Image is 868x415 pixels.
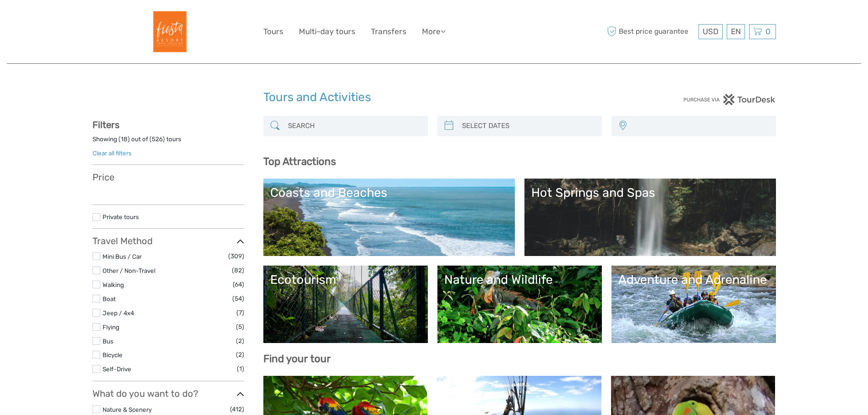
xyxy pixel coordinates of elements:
span: (82) [232,265,244,276]
span: (2) [236,349,244,360]
a: Boat [103,295,116,302]
a: Nature & Scenery [103,406,152,413]
a: Adventure and Adrenaline [618,272,769,336]
a: Hot Springs and Spas [531,185,769,249]
div: Adventure and Adrenaline [618,272,769,287]
span: (5) [236,322,244,332]
a: Tours [263,25,283,38]
span: USD [703,27,719,36]
a: Bicycle [103,351,123,359]
b: Find your tour [263,353,331,365]
h3: What do you want to do? [92,388,244,399]
a: Bus [103,338,113,345]
span: (1) [237,364,244,374]
div: Showing ( ) out of ( ) tours [92,135,244,149]
a: Clear all filters [92,149,132,157]
span: Best price guarantee [605,24,696,39]
span: (64) [233,279,244,290]
label: 526 [152,135,163,143]
a: Walking [103,281,124,288]
img: Fiesta Resort [144,7,193,56]
span: (309) [228,251,244,261]
div: Hot Springs and Spas [531,185,769,200]
div: Ecotourism [270,272,421,287]
a: Mini Bus / Car [103,253,142,260]
h3: Price [92,172,244,183]
a: Coasts and Beaches [270,185,508,249]
input: SEARCH [284,118,423,134]
input: SELECT DATES [458,118,597,134]
b: Top Attractions [263,155,336,168]
a: Self-Drive [103,365,131,373]
label: 18 [121,135,128,143]
a: Nature and Wildlife [444,272,595,336]
span: (7) [236,307,244,318]
h3: Travel Method [92,236,244,246]
a: Flying [103,323,119,331]
span: (412) [230,404,244,415]
a: Transfers [371,25,406,38]
span: 0 [764,27,772,36]
a: Other / Non-Travel [103,267,155,274]
span: (2) [236,336,244,346]
a: Ecotourism [270,272,421,336]
a: Jeep / 4x4 [103,309,134,317]
img: PurchaseViaTourDesk.png [683,94,776,105]
span: (54) [232,293,244,304]
a: Private tours [103,213,139,220]
strong: Filters [92,119,119,130]
div: EN [727,24,745,39]
h1: Tours and Activities [263,90,605,105]
div: Nature and Wildlife [444,272,595,287]
a: More [422,25,446,38]
div: Coasts and Beaches [270,185,508,200]
a: Multi-day tours [299,25,355,38]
